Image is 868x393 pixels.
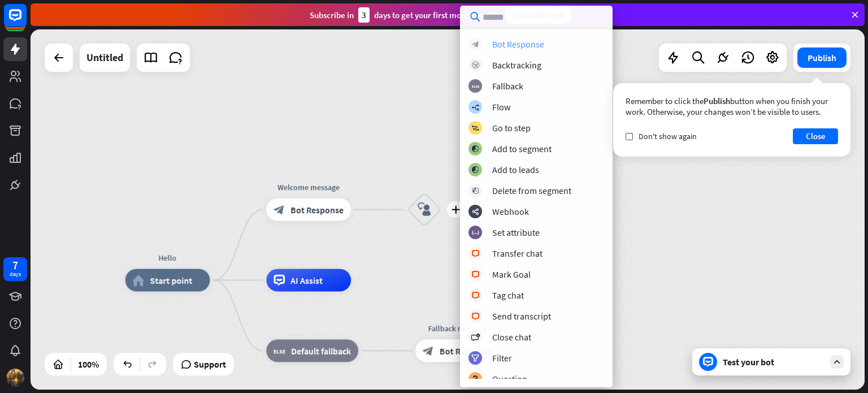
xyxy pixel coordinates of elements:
[472,208,479,215] i: webhooks
[407,322,509,334] div: Fallback message
[471,355,479,362] i: filter
[117,252,219,263] div: Hello
[472,41,479,48] i: block_bot_response
[492,59,541,71] div: Backtracking
[472,375,479,383] i: block_question
[492,290,524,301] div: Tag chat
[492,269,531,280] div: Mark Goal
[471,292,480,299] i: block_livechat
[274,204,285,215] i: block_bot_response
[471,145,479,153] i: block_add_to_segment
[194,355,226,373] span: Support
[639,131,697,141] span: Don't show again
[472,229,479,236] i: block_set_attribute
[471,103,479,111] i: builder_tree
[492,143,552,154] div: Add to segment
[704,96,730,106] span: Publish
[418,203,431,217] i: block_user_input
[471,250,480,257] i: block_livechat
[471,124,479,132] i: block_goto
[291,345,351,356] span: Default fallback
[472,62,479,69] i: block_backtracking
[274,345,285,356] i: block_fallback
[492,38,544,50] div: Bot Response
[793,128,838,144] button: Close
[10,270,21,278] div: days
[451,206,459,214] i: plus
[423,345,434,356] i: block_bot_response
[492,248,542,259] div: Transfer chat
[290,204,344,215] span: Bot Response
[492,373,527,385] div: Question
[472,83,479,90] i: block_fallback
[258,182,359,193] div: Welcome message
[133,274,145,286] i: home_2
[471,313,480,320] i: block_livechat
[492,101,510,113] div: Flow
[471,166,479,174] i: block_add_to_segment
[492,122,531,133] div: Go to step
[797,47,847,68] button: Publish
[440,345,493,356] span: Bot Response
[310,7,496,23] div: Subscribe in days to get your first month for $1
[492,310,551,322] div: Send transcript
[472,187,479,195] i: block_delete_from_segment
[75,355,102,373] div: 100%
[9,5,43,38] button: Open LiveChat chat widget
[492,331,531,343] div: Close chat
[492,185,571,196] div: Delete from segment
[358,7,370,23] div: 3
[150,274,193,286] span: Start point
[626,96,838,117] div: Remember to click the button when you finish your work. Otherwise, your changes won’t be visible ...
[471,271,480,278] i: block_livechat
[290,274,323,286] span: AI Assist
[492,80,523,92] div: Fallback
[492,227,540,238] div: Set attribute
[12,260,18,270] div: 7
[492,164,539,175] div: Add to leads
[492,206,529,217] div: Webhook
[3,257,27,281] a: 7 days
[471,334,480,341] i: block_close_chat
[492,352,512,364] div: Filter
[723,356,824,368] div: Test your bot
[86,44,123,72] div: Untitled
